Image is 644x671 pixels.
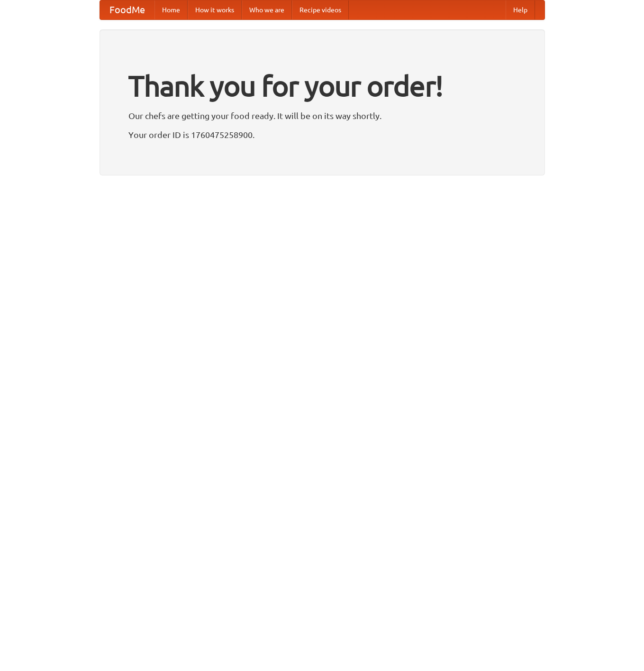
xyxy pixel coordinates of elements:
a: How it works [188,0,242,19]
h1: Thank you for your order! [128,63,516,109]
a: Home [154,0,188,19]
a: Who we are [242,0,292,19]
a: Recipe videos [292,0,349,19]
a: FoodMe [100,0,154,19]
p: Your order ID is 1760475258900. [128,128,516,142]
a: Help [506,0,535,19]
p: Our chefs are getting your food ready. It will be on its way shortly. [128,109,516,123]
